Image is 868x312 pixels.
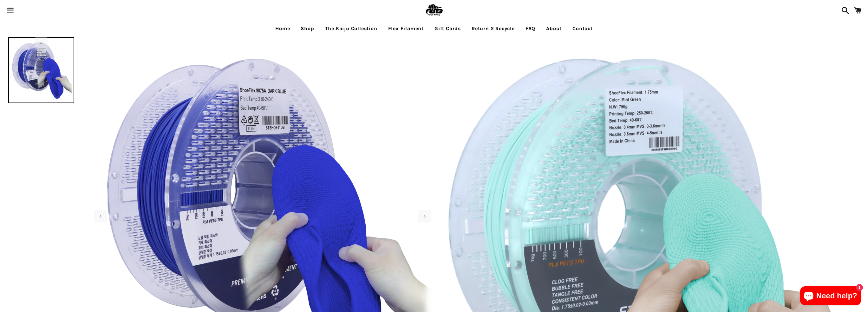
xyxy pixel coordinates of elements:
[521,21,540,37] a: FAQ
[418,210,431,222] div: Next slide
[467,21,519,37] a: Return 2 Recycle
[383,21,428,37] a: Flex Filament
[320,21,382,37] a: The Kaiju Collection
[541,21,566,37] a: About
[430,21,466,37] a: Gift Cards
[271,21,295,37] a: Home
[94,210,107,222] div: Previous slide
[798,286,863,307] inbox-online-store-chat: Shopify online store chat
[568,21,597,37] a: Contact
[296,21,319,37] a: Shop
